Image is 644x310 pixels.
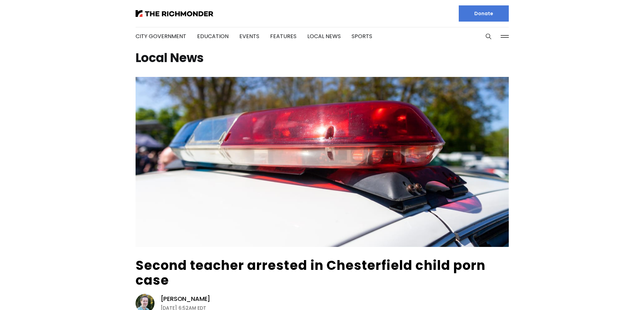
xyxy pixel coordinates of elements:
a: [PERSON_NAME] [161,295,211,303]
a: Sports [352,32,372,40]
h1: Local News [136,53,509,63]
iframe: portal-trigger [587,277,644,310]
a: Features [270,32,296,40]
img: The Richmonder [136,10,213,17]
a: Second teacher arrested in Chesterfield child porn case [136,256,486,289]
button: Search this site [483,31,494,41]
a: Local News [307,32,341,40]
a: City Government [136,32,186,40]
a: Education [197,32,229,40]
a: Donate [459,5,509,22]
a: Events [239,32,259,40]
